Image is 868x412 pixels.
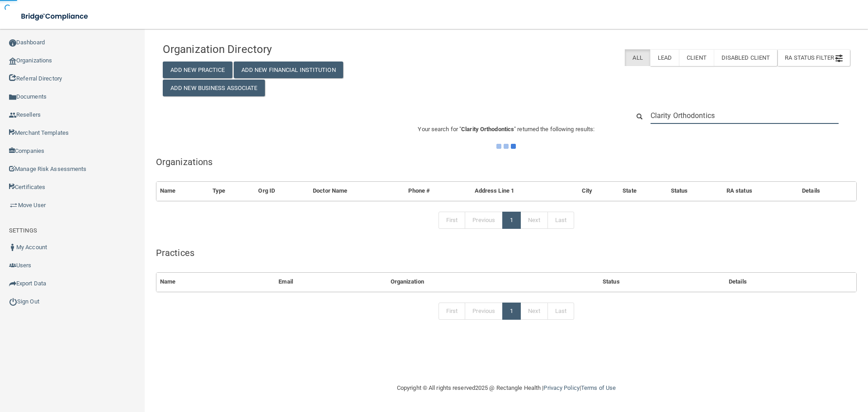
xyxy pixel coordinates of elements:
a: First [439,212,466,229]
button: Add New Practice [163,62,232,78]
button: Add New Financial Institution [234,62,343,78]
img: ic_reseller.de258add.png [9,112,16,119]
button: Add New Business Associate [163,80,265,96]
img: organization-icon.f8decf85.png [9,57,16,65]
img: ajax-loader.4d491dd7.gif [496,144,516,149]
a: First [439,303,466,320]
img: icon-filter@2x.21656d0b.png [835,55,843,62]
th: Doctor Name [309,182,405,200]
div: Copyright © All rights reserved 2025 @ Rectangle Health | | [341,374,671,403]
th: Org ID [255,182,309,200]
th: City [578,182,619,200]
h5: Organizations [156,157,857,167]
th: Status [599,273,725,291]
th: Address Line 1 [471,182,578,200]
th: Name [156,273,275,291]
img: icon-users.e205127d.png [9,262,16,269]
th: Type [209,182,255,200]
a: Last [547,303,574,320]
th: RA status [723,182,798,200]
a: Privacy Policy [543,384,579,391]
a: 1 [502,212,521,229]
img: bridge_compliance_login_screen.278c3ca4.svg [14,7,97,26]
th: Details [798,182,856,200]
img: icon-export.b9366987.png [9,280,16,287]
a: Previous [465,212,503,229]
a: Last [547,212,574,229]
img: briefcase.64adab9b.png [9,201,18,210]
th: Status [667,182,723,200]
img: ic_power_dark.7ecde6b1.png [9,298,17,306]
label: SETTINGS [9,225,37,236]
a: Terms of Use [581,384,616,391]
a: 1 [502,303,521,320]
label: Disabled Client [714,49,778,66]
label: All [625,49,650,66]
img: ic_user_dark.df1a06c3.png [9,244,16,251]
a: Previous [465,303,503,320]
label: Client [679,49,714,66]
th: State [619,182,667,200]
img: icon-documents.8dae5593.png [9,94,16,101]
img: ic_dashboard_dark.d01f4a41.png [9,39,16,47]
h4: Organization Directory [163,43,383,55]
th: Organization [387,273,599,291]
th: Phone # [405,182,471,200]
input: Search [651,107,839,124]
h5: Practices [156,248,857,258]
span: RA Status Filter [785,54,843,61]
th: Email [275,273,387,291]
p: Your search for " " returned the following results: [156,124,857,135]
a: Next [520,303,547,320]
a: Next [520,212,547,229]
th: Name [156,182,209,200]
th: Details [725,273,856,291]
span: Clarity Orthodontics [461,126,514,133]
label: Lead [650,49,679,66]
